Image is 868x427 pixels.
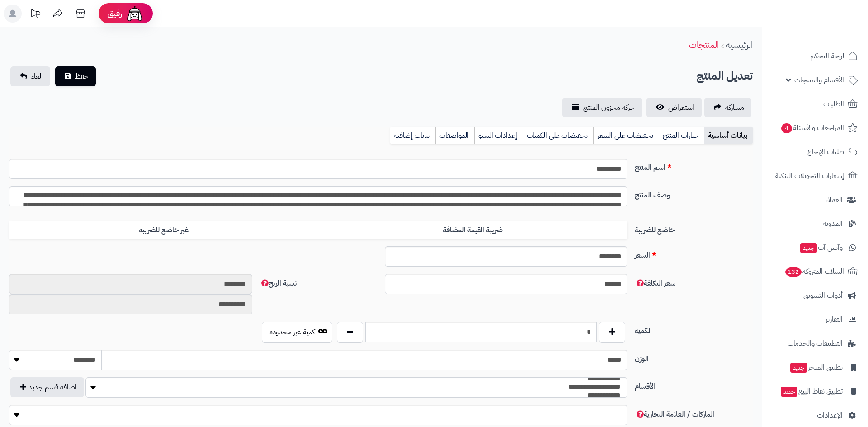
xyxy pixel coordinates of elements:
[631,322,756,336] label: الكمية
[768,213,863,235] a: المدونة
[785,267,802,277] span: 132
[768,165,863,187] a: إشعارات التحويلات البنكية
[631,377,756,392] label: الأقسام
[799,241,843,254] span: وآتس آب
[259,278,297,289] span: لن يظهر للعميل النهائي ويستخدم في تقارير الأرباح
[9,221,318,239] label: غير خاضع للضريبه
[646,98,702,117] a: استعراض
[631,186,756,201] label: وصف المنتج
[768,309,863,330] a: التقارير
[780,122,844,134] span: المراجعات والأسئلة
[55,66,96,86] button: حفظ
[635,278,675,289] span: لن يظهر للعميل النهائي ويستخدم في تقارير الأرباح
[823,217,843,230] span: المدونة
[474,127,523,145] a: إعدادات السيو
[781,387,797,397] span: جديد
[583,102,635,113] span: حركة مخزون المنتج
[768,404,863,426] a: الإعدادات
[31,71,43,82] span: الغاء
[390,127,435,145] a: بيانات إضافية
[768,261,863,282] a: السلات المتروكة132
[768,117,863,139] a: المراجعات والأسئلة4
[784,265,844,278] span: السلات المتروكة
[668,102,694,113] span: استعراض
[659,127,704,145] a: خيارات المنتج
[768,45,863,67] a: لوحة التحكم
[768,333,863,354] a: التطبيقات والخدمات
[697,67,753,85] h2: تعديل المنتج
[108,8,122,19] span: رفيق
[823,98,844,110] span: الطلبات
[775,169,844,182] span: إشعارات التحويلات البنكية
[825,193,843,206] span: العملاء
[631,159,756,173] label: اسم المنتج
[794,74,844,86] span: الأقسام والمنتجات
[781,123,792,133] span: 4
[631,246,756,261] label: السعر
[817,409,843,422] span: الإعدادات
[768,380,863,402] a: تطبيق نقاط البيعجديد
[704,98,751,117] a: مشاركه
[631,350,756,364] label: الوزن
[725,102,744,113] span: مشاركه
[807,145,844,158] span: طلبات الإرجاع
[523,127,593,145] a: تخفيضات على الكميات
[780,385,843,398] span: تطبيق نقاط البيع
[635,409,714,420] span: (اكتب بداية حرف أي كلمة لتظهر القائمة المنسدلة للاستكمال التلقائي)
[768,141,863,163] a: طلبات الإرجاع
[789,361,843,374] span: تطبيق المتجر
[768,285,863,306] a: أدوات التسويق
[593,127,659,145] a: تخفيضات على السعر
[318,221,627,239] label: ضريبة القيمة المضافة
[704,127,753,145] a: بيانات أساسية
[768,93,863,115] a: الطلبات
[803,289,843,302] span: أدوات التسويق
[562,98,642,117] a: حركة مخزون المنتج
[811,50,844,62] span: لوحة التحكم
[24,5,47,25] a: تحديثات المنصة
[631,221,756,235] label: خاضع للضريبة
[10,377,84,397] button: اضافة قسم جديد
[726,38,753,52] a: الرئيسية
[10,66,50,86] a: الغاء
[788,337,843,350] span: التطبيقات والخدمات
[768,357,863,378] a: تطبيق المتجرجديد
[768,189,863,211] a: العملاء
[768,237,863,258] a: وآتس آبجديد
[826,313,843,326] span: التقارير
[435,127,474,145] a: المواصفات
[689,38,719,52] a: المنتجات
[126,5,144,23] img: ai-face.png
[790,363,807,373] span: جديد
[75,71,89,82] span: حفظ
[800,243,817,253] span: جديد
